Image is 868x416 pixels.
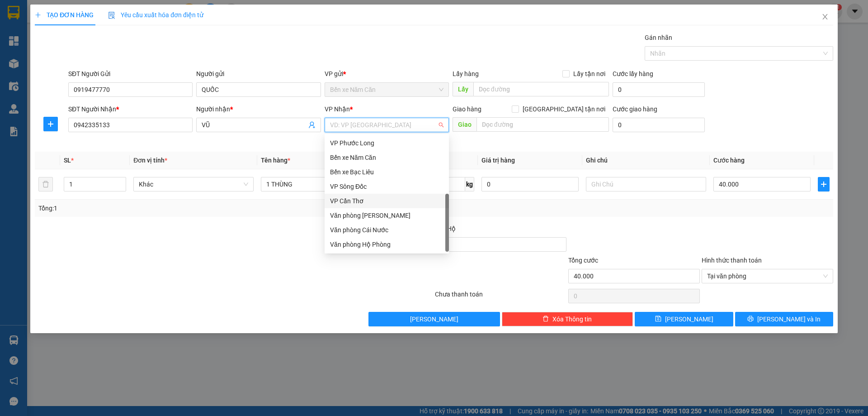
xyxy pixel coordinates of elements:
input: Dọc đường [473,82,609,96]
div: SĐT Người Gửi [68,69,193,79]
div: Văn phòng [PERSON_NAME] [330,210,443,220]
label: Cước giao hàng [613,105,657,113]
div: Văn phòng Hộ Phòng [330,239,443,249]
li: 02839.63.63.63 [4,31,172,43]
span: Giao [453,117,476,132]
div: VP Phước Long [325,136,449,150]
span: Giao hàng [453,105,481,113]
input: Cước giao hàng [613,118,705,132]
div: Văn phòng Tắc Vân [325,208,449,223]
div: Người gửi [196,69,321,79]
span: Lấy hàng [453,70,479,77]
span: Lấy tận nơi [570,69,609,79]
input: 0 [481,177,579,191]
div: VP gửi [325,69,449,79]
span: printer [747,316,754,323]
div: Bến xe Năm Căn [325,150,449,165]
div: Chưa thanh toán [434,289,567,305]
th: Ghi chú [582,152,710,169]
button: deleteXóa Thông tin [502,312,633,326]
img: icon [108,12,115,19]
span: TẠO ĐƠN HÀNG [35,11,94,19]
button: plus [43,117,58,131]
span: [GEOGRAPHIC_DATA] tận nơi [519,104,609,114]
button: delete [38,177,53,191]
span: Khác [139,177,248,191]
b: GỬI : Bến xe Năm Căn [4,57,127,72]
div: Bến xe Năm Căn [330,153,443,163]
div: VP Sông Đốc [330,182,443,191]
div: VP Sông Đốc [325,179,449,194]
div: Bến xe Bạc Liêu [325,165,449,179]
div: Văn phòng Cái Nước [325,223,449,237]
button: plus [818,177,830,191]
li: 85 [PERSON_NAME] [4,20,172,31]
span: plus [818,181,829,188]
span: VP Nhận [325,105,350,113]
span: Đơn vị tính [133,157,167,164]
span: plus [35,12,41,18]
span: Thu Hộ [435,225,456,232]
span: [PERSON_NAME] và In [757,314,821,324]
div: Tổng: 1 [38,203,335,213]
span: Tên hàng [261,157,290,164]
div: SĐT Người Nhận [68,104,193,114]
div: VP Cần Thơ [325,194,449,208]
label: Cước lấy hàng [613,70,653,77]
b: [PERSON_NAME] [52,6,128,17]
input: Dọc đường [476,117,609,132]
div: Văn phòng Cái Nước [330,225,443,235]
span: environment [52,22,59,29]
button: Close [812,5,838,30]
span: Tổng cước [568,257,598,264]
label: Hình thức thanh toán [702,257,762,264]
div: Văn phòng Hộ Phòng [325,237,449,252]
span: plus [44,120,57,128]
div: Bến xe Bạc Liêu [330,167,443,177]
span: [PERSON_NAME] [410,314,458,324]
span: Cước hàng [713,157,745,164]
span: Lấy [453,82,473,96]
div: Văn phòng không hợp lệ [325,133,449,143]
button: save[PERSON_NAME] [635,312,733,326]
span: Bến xe Năm Căn [330,83,443,96]
span: [PERSON_NAME] [665,314,713,324]
input: Cước lấy hàng [613,82,705,97]
div: VP Cần Thơ [330,196,443,206]
span: Xóa Thông tin [552,314,592,324]
span: Giá trị hàng [481,157,515,164]
span: save [655,316,661,323]
button: printer[PERSON_NAME] và In [735,312,833,326]
span: Tại văn phòng [707,269,828,283]
span: user-add [308,121,316,129]
div: Người nhận [196,104,321,114]
button: [PERSON_NAME] [368,312,500,326]
span: kg [465,177,474,191]
div: VP Phước Long [330,138,443,148]
input: Ghi Chú [586,177,706,191]
span: delete [542,316,549,323]
span: close [821,13,829,20]
span: SL [64,157,71,164]
span: phone [52,33,59,40]
label: Gán nhãn [645,34,672,41]
span: Yêu cầu xuất hóa đơn điện tử [108,11,203,19]
input: VD: Bàn, Ghế [261,177,381,191]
